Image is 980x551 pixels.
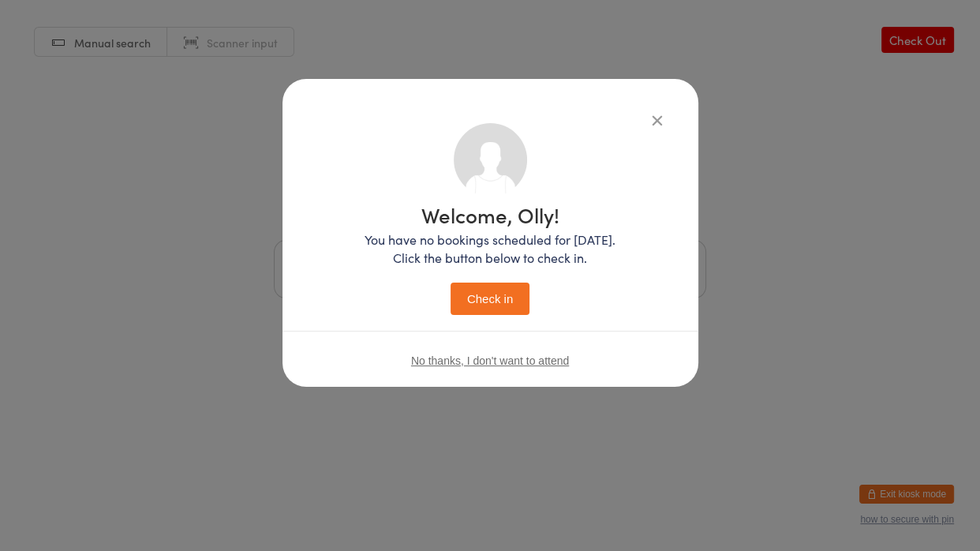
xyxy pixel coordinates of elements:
[365,231,615,267] p: You have no bookings scheduled for [DATE]. Click the button below to check in.
[411,354,569,367] button: No thanks, I don't want to attend
[365,204,615,225] h1: Welcome, Olly!
[454,123,527,197] img: no_photo.png
[451,283,529,315] button: Check in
